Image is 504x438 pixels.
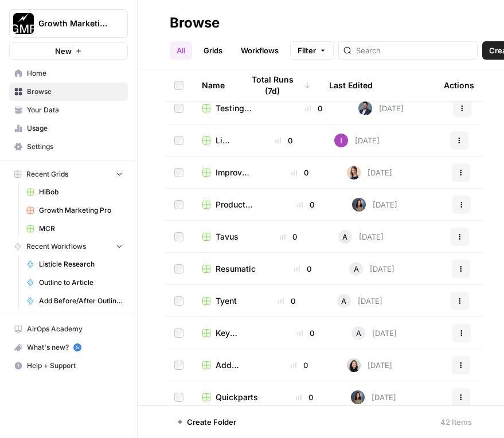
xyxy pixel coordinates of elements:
[21,273,128,292] a: Outline to Article
[39,296,123,306] span: Add Before/After Outline to KB
[338,230,384,244] div: [DATE]
[349,262,394,276] div: [DATE]
[356,45,472,56] input: Search
[278,327,333,339] div: 0
[351,390,365,404] img: q840ambyqsdkpt4363qgssii3vef
[298,45,316,56] span: Filter
[202,103,269,114] a: Testing Technical SEO Recommendations
[351,326,397,340] div: [DATE]
[202,167,252,178] a: Improve Technical SEO for Page
[251,135,316,146] div: 0
[21,220,128,238] a: MCR
[202,359,252,371] a: Add Company Research for Listicles Grid
[27,361,123,371] span: Help + Support
[76,345,79,350] text: 5
[9,101,128,119] a: Your Data
[27,142,123,152] span: Settings
[216,231,239,243] span: Tavus
[39,187,123,197] span: HiBob
[341,295,346,307] span: A
[202,392,258,403] a: Quickparts
[197,41,229,60] a: Grids
[274,263,331,275] div: 0
[9,238,128,255] button: Recent Workflows
[55,45,72,57] span: New
[216,135,233,146] span: Live Fit Gym
[9,9,128,38] button: Workspace: Growth Marketing Pro
[27,123,123,134] span: Usage
[358,101,404,115] div: [DATE]
[10,339,127,356] div: What's new?
[27,87,123,97] span: Browse
[9,42,128,60] button: New
[27,68,123,79] span: Home
[270,359,329,371] div: 0
[9,119,128,138] a: Usage
[255,295,319,307] div: 0
[21,255,128,273] a: Listicle Research
[243,69,311,101] div: Total Runs (7d)
[27,105,123,115] span: Your Data
[9,64,128,83] a: Home
[202,295,237,307] a: Tyent
[278,199,334,210] div: 0
[342,231,347,243] span: A
[347,358,361,372] img: t5ef5oef8zpw1w4g2xghobes91mw
[334,134,380,147] div: [DATE]
[73,343,81,351] a: 5
[9,138,128,156] a: Settings
[9,357,128,375] button: Help + Support
[26,169,68,179] span: Recent Grids
[352,198,397,212] div: [DATE]
[202,135,233,146] a: Live Fit Gym
[329,69,373,101] div: Last Edited
[21,183,128,201] a: HiBob
[170,413,243,431] button: Create Folder
[21,201,128,220] a: Growth Marketing Pro
[39,259,123,269] span: Listicle Research
[271,167,329,178] div: 0
[440,416,472,428] div: 42 Items
[216,199,260,210] span: Product Description Paragraphs Grid
[216,359,252,371] span: Add Company Research for Listicles Grid
[216,392,258,403] span: Quickparts
[276,392,333,403] div: 0
[39,224,123,234] span: MCR
[26,241,86,252] span: Recent Workflows
[202,327,259,339] a: Key Takeaways Grid
[216,295,237,307] span: Tyent
[39,277,123,288] span: Outline to Article
[187,416,236,428] span: Create Folder
[358,101,372,115] img: jrd6ikup9gpyh0upjqburideahnd
[202,231,239,243] a: Tavus
[352,198,366,212] img: q840ambyqsdkpt4363qgssii3vef
[356,327,361,339] span: A
[202,199,260,210] a: Product Description Paragraphs Grid
[202,263,256,275] a: Resumatic
[9,338,128,357] button: What's new? 5
[354,263,359,275] span: A
[234,41,286,60] a: Workflows
[9,320,128,338] a: AirOps Academy
[337,294,382,308] div: [DATE]
[347,166,392,179] div: [DATE]
[39,205,123,216] span: Growth Marketing Pro
[288,103,340,114] div: 0
[38,18,108,29] span: Growth Marketing Pro
[9,166,128,183] button: Recent Grids
[216,263,256,275] span: Resumatic
[444,69,474,101] div: Actions
[13,13,34,34] img: Growth Marketing Pro Logo
[257,231,320,243] div: 0
[27,324,123,334] span: AirOps Academy
[347,358,392,372] div: [DATE]
[216,167,252,178] span: Improve Technical SEO for Page
[216,327,259,339] span: Key Takeaways Grid
[290,41,334,60] button: Filter
[347,166,361,179] img: b862nubet8x9yyiarg6w1nyitv94
[351,390,396,404] div: [DATE]
[216,103,269,114] span: Testing Technical SEO Recommendations
[21,292,128,310] a: Add Before/After Outline to KB
[334,134,348,147] img: m5zafh0s3d5c7chjg3kbdx05aguc
[9,83,128,101] a: Browse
